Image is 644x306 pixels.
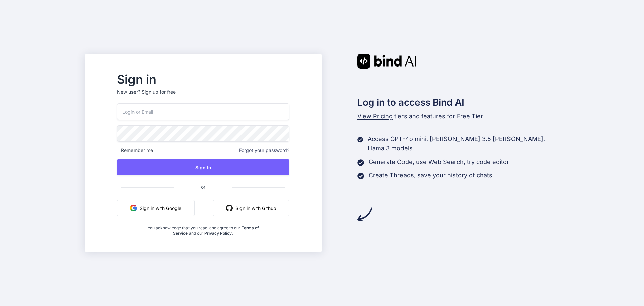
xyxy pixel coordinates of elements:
h2: Sign in [117,74,289,85]
p: Generate Code, use Web Search, try code editor [369,157,509,167]
span: Remember me [117,147,153,154]
h2: Log in to access Bind AI [357,95,560,110]
img: google [130,205,137,211]
input: Login or Email [117,103,289,120]
div: You acknowledge that you read, and agree to our and our [146,221,261,236]
p: Access GPT-4o mini, [PERSON_NAME] 3.5 [PERSON_NAME], Llama 3 models [368,134,559,153]
img: github [226,205,233,211]
p: tiers and features for Free Tier [357,112,560,121]
span: Forgot your password? [239,147,289,154]
img: Bind AI logo [357,54,416,69]
button: Sign In [117,159,289,175]
a: Privacy Policy. [204,231,233,236]
span: or [174,179,232,195]
span: View Pricing [357,113,393,120]
button: Sign in with Google [117,200,195,216]
p: Create Threads, save your history of chats [369,171,492,180]
a: Terms of Service [173,225,259,236]
button: Sign in with Github [213,200,289,216]
img: arrow [357,207,372,222]
div: Sign up for free [142,89,176,95]
p: New user? [117,89,289,103]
